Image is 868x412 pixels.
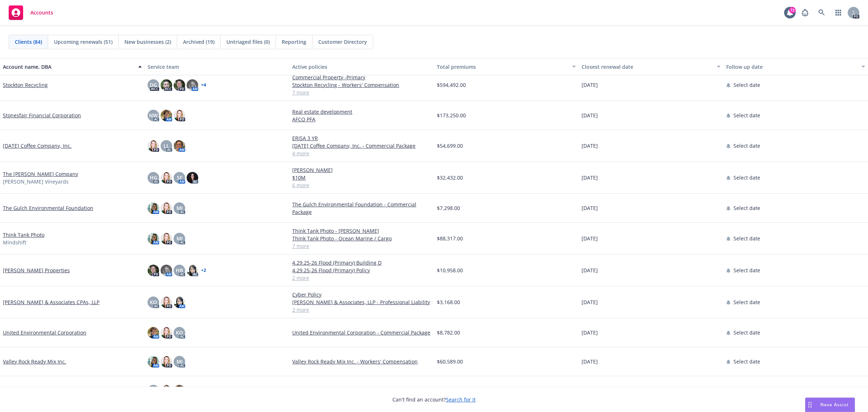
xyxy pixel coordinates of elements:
[161,79,172,91] img: photo
[434,58,579,75] button: Total premiums
[582,142,598,150] span: [DATE]
[15,38,42,46] span: Clients (84)
[289,58,434,75] button: Active policies
[805,398,814,412] div: Drag to move
[582,298,598,306] span: [DATE]
[148,327,159,339] img: photo
[161,385,172,396] img: photo
[145,58,289,75] button: Service team
[292,73,431,81] a: Commercial Property -Primary
[3,178,69,185] span: [PERSON_NAME] Vineyards
[161,202,172,214] img: photo
[582,112,598,119] span: [DATE]
[3,266,70,274] a: [PERSON_NAME] Properties
[174,385,185,396] img: photo
[437,112,466,119] span: $173,250.00
[437,266,463,274] span: $10,958.00
[292,242,431,250] a: 7 more
[437,81,466,89] span: $594,492.00
[292,166,431,174] a: [PERSON_NAME]
[726,63,857,71] div: Follow up date
[174,110,185,121] img: photo
[582,204,598,212] span: [DATE]
[582,174,598,181] span: [DATE]
[733,358,760,365] span: Select date
[292,227,431,235] a: Think Tank Photo - [PERSON_NAME]
[176,329,183,336] span: KO
[150,81,157,89] span: DG
[292,266,431,274] a: 4.29.25-26 Flood (Primary) Policy
[150,298,157,306] span: KO
[3,358,66,365] a: Valley Rock Ready Mix Inc.
[161,110,172,121] img: photo
[3,329,86,336] a: United Environmental Corporation
[3,239,26,246] span: Mindshift
[282,38,306,46] span: Reporting
[292,142,431,150] a: [DATE] Coffee Company, Inc. - Commercial Package
[148,202,159,214] img: photo
[292,274,431,282] a: 2 more
[814,5,829,20] a: Search
[392,396,476,403] span: Can't find an account?
[161,356,172,367] img: photo
[163,142,169,150] span: LL
[582,63,712,71] div: Closest renewal date
[3,63,134,71] div: Account name, DBA
[723,58,868,75] button: Follow up date
[226,38,270,46] span: Untriaged files (0)
[733,142,760,150] span: Select date
[148,265,159,276] img: photo
[733,298,760,306] span: Select date
[176,266,183,274] span: HB
[187,265,198,276] img: photo
[3,142,72,150] a: [DATE] Coffee Company, Inc.
[318,38,367,46] span: Customer Directory
[437,204,460,212] span: $7,298.00
[201,83,206,87] a: + 4
[437,174,463,181] span: $32,432.00
[161,297,172,308] img: photo
[292,306,431,314] a: 2 more
[148,356,159,367] img: photo
[161,172,172,184] img: photo
[3,204,93,212] a: The Gulch Environmental Foundation
[820,402,849,408] span: Nova Assist
[3,170,78,178] a: The [PERSON_NAME] Company
[150,174,157,181] span: HG
[292,358,431,365] a: Valley Rock Ready Mix Inc. - Workers' Compensation
[798,5,812,20] a: Report a Bug
[437,358,463,365] span: $60,589.00
[6,3,56,23] a: Accounts
[176,235,183,242] span: MJ
[733,174,760,181] span: Select date
[582,235,598,242] span: [DATE]
[3,298,99,306] a: [PERSON_NAME] & Associates CPAs, LLP
[187,79,198,91] img: photo
[579,58,723,75] button: Closest renewal date
[446,396,476,403] a: Search for it
[174,79,185,91] img: photo
[176,204,183,212] span: MJ
[161,265,172,276] img: photo
[292,150,431,157] a: 4 more
[582,329,598,336] span: [DATE]
[292,108,431,115] a: Real estate development
[292,291,431,298] a: Cyber Policy
[582,81,598,89] span: [DATE]
[174,297,185,308] img: photo
[733,266,760,274] span: Select date
[3,81,48,89] a: Stockton Recycling
[437,298,460,306] span: $3,168.00
[292,174,431,181] a: $10M
[3,231,44,239] a: Think Tank Photo
[292,134,431,142] a: ERISA 3 YR
[148,63,286,71] div: Service team
[292,201,431,216] a: The Gulch Environmental Foundation - Commercial Package
[733,204,760,212] span: Select date
[149,112,158,119] span: NW
[292,298,431,306] a: [PERSON_NAME] & Associates, LLP - Professional Liability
